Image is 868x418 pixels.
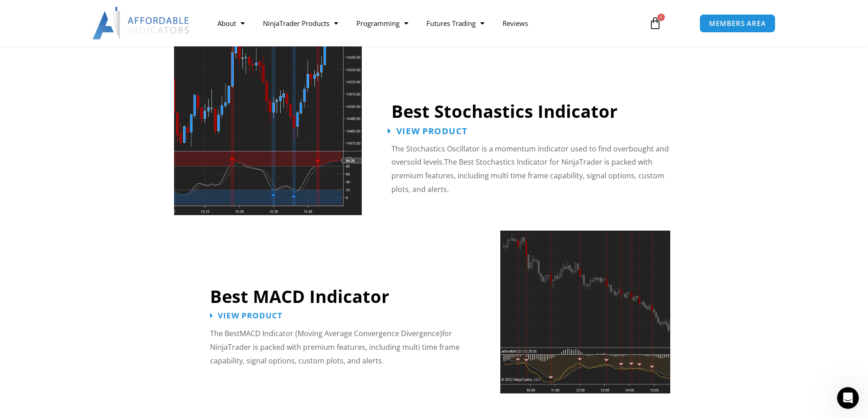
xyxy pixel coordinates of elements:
span: MACD Indicator (Moving Average Convergence Divergence) [240,328,442,338]
nav: Menu [208,13,638,34]
a: NinjaTrader Products [254,13,347,34]
span: View Product [218,312,282,319]
span: View Product [396,126,467,135]
a: Reviews [493,13,537,34]
span: 0 [657,14,665,21]
a: Best Stochastics Indicator [391,99,617,123]
img: LogoAI | Affordable Indicators – NinjaTrader [92,7,190,40]
img: Best MACD Indicator NinjaTrader | Affordable Indicators – NinjaTrader [500,231,670,393]
a: MEMBERS AREA [699,14,776,33]
span: The Best [210,328,240,338]
a: Best MACD Indicator [210,284,389,308]
span: for NinjaTrader is packed with premium features, including multi time frame capability, signal op... [210,328,460,365]
iframe: Intercom live chat [837,387,859,409]
a: View Product [210,312,282,319]
p: The Best Stochastics Indicator for NinjaTrader is packed with premium features, including multi t... [391,142,680,196]
a: About [208,13,254,34]
a: Programming [347,13,417,34]
img: Best Stochastic Indicator NinjaTrader | Affordable Indicators – NinjaTrader [174,34,362,215]
a: 0 [635,10,675,36]
a: Futures Trading [417,13,493,34]
span: MEMBERS AREA [709,20,766,27]
a: View Product [388,126,467,135]
span: The Stochastics Oscillator is a momentum indicator used to find overbought and oversold levels. [391,144,669,167]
